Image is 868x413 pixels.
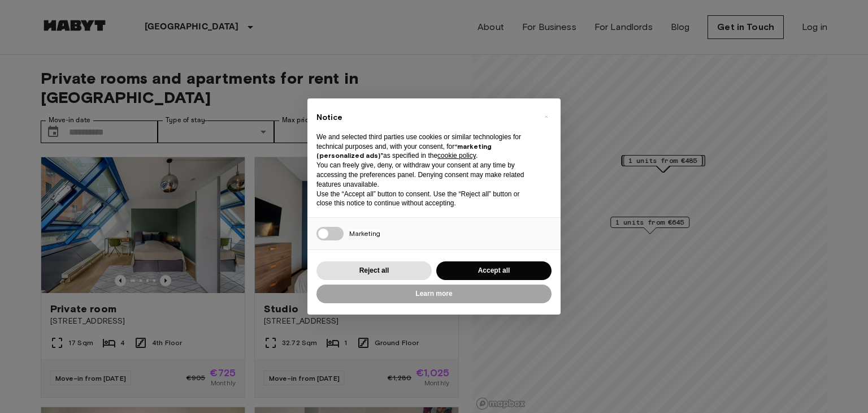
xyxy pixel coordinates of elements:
span: × [544,110,548,123]
button: Close this notice [537,107,555,126]
strong: “marketing (personalized ads)” [316,142,492,160]
h2: Notice [316,112,533,123]
p: You can freely give, deny, or withdraw your consent at any time by accessing the preferences pane... [316,161,533,189]
a: cookie policy [437,152,476,160]
button: Accept all [436,261,552,280]
button: Learn more [316,285,552,303]
span: Marketing [349,229,380,238]
p: Use the “Accept all” button to consent. Use the “Reject all” button or close this notice to conti... [316,190,533,209]
button: Reject all [316,261,432,280]
p: We and selected third parties use cookies or similar technologies for technical purposes and, wit... [316,132,533,161]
